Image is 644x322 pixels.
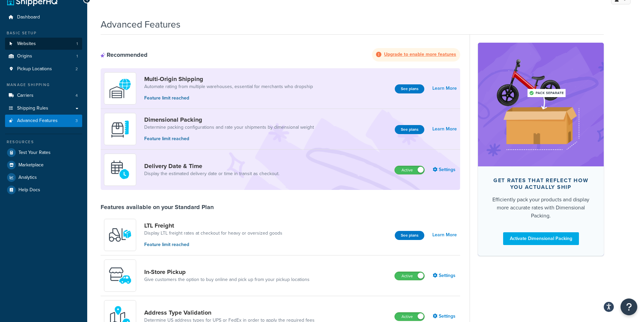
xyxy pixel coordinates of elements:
li: Origins [5,50,82,63]
a: Settings [433,271,457,280]
strong: Upgrade to enable more features [384,51,456,58]
a: Dimensional Packing [144,116,314,123]
span: Websites [17,41,36,47]
div: Get rates that reflect how you actually ship [489,177,593,191]
a: Settings [433,165,457,174]
div: Features available on your Standard Plan [101,203,214,211]
li: Pickup Locations [5,63,82,75]
a: Determine packing configurations and rate your shipments by dimensional weight [144,124,314,131]
li: Websites [5,38,82,50]
p: Feature limit reached [144,241,282,248]
a: Delivery Date & Time [144,162,279,170]
span: Origins [17,53,32,59]
a: Websites1 [5,38,82,50]
a: Address Type Validation [144,309,315,316]
div: Efficiently pack your products and display more accurate rates with Dimensional Packing. [489,196,593,220]
img: y79ZsPf0fXUFUhFXDzUgf+ktZg5F2+ohG75+v3d2s1D9TjoU8PiyCIluIjV41seZevKCRuEjTPPOKHJsQcmKCXGdfprl3L4q7... [108,223,132,247]
a: Pickup Locations2 [5,63,82,75]
a: Multi-Origin Shipping [144,75,313,83]
a: Activate Dimensional Packing [503,232,579,245]
span: 1 [76,41,78,47]
label: Active [395,313,424,321]
a: Help Docs [5,184,82,196]
h1: Advanced Features [101,18,180,31]
a: Analytics [5,171,82,184]
a: Learn More [432,124,457,134]
button: See plans [395,231,424,240]
div: Basic Setup [5,30,82,36]
span: Pickup Locations [17,66,52,72]
span: 3 [75,118,78,124]
a: Test Your Rates [5,147,82,159]
span: Advanced Features [17,118,58,124]
a: Display LTL freight rates at checkout for heavy or oversized goods [144,230,282,237]
button: See plans [395,84,424,93]
img: feature-image-dim-d40ad3071a2b3c8e08177464837368e35600d3c5e73b18a22c1e4bb210dc32ac.png [488,53,594,156]
span: Help Docs [18,187,40,193]
span: Test Your Rates [18,150,51,156]
a: Shipping Rules [5,102,82,115]
button: See plans [395,125,424,134]
span: Analytics [18,175,37,180]
label: Active [395,166,424,174]
div: Manage Shipping [5,82,82,88]
span: Shipping Rules [17,106,48,111]
li: Advanced Features [5,115,82,127]
a: Origins1 [5,50,82,63]
a: Learn More [432,84,457,93]
a: Advanced Features3 [5,115,82,127]
a: Settings [433,312,457,321]
a: Display the estimated delivery date or time in transit as checkout. [144,170,279,177]
a: Learn More [432,230,457,240]
a: Dashboard [5,11,82,24]
button: Open Resource Center [621,298,637,315]
span: Marketplace [18,162,44,168]
img: WatD5o0RtDAAAAAElFTkSuQmCC [108,77,132,100]
a: Carriers4 [5,89,82,102]
div: Recommended [101,51,148,58]
span: 1 [76,53,78,59]
a: In-Store Pickup [144,268,310,276]
a: LTL Freight [144,222,282,229]
a: Automate rating from multiple warehouses, essential for merchants who dropship [144,83,313,90]
span: 4 [75,93,78,98]
div: Resources [5,139,82,145]
label: Active [395,272,424,280]
span: Carriers [17,93,34,98]
a: Marketplace [5,159,82,171]
a: Give customers the option to buy online and pick up from your pickup locations [144,276,310,283]
img: DTVBYsAAAAAASUVORK5CYII= [108,117,132,141]
img: gfkeb5ejjkALwAAAABJRU5ErkJggg== [108,158,132,182]
li: Carriers [5,89,82,102]
span: Dashboard [17,14,40,20]
img: wfgcfpwTIucLEAAAAASUVORK5CYII= [108,264,132,287]
p: Feature limit reached [144,135,314,143]
p: Feature limit reached [144,94,313,102]
span: 2 [75,66,78,72]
